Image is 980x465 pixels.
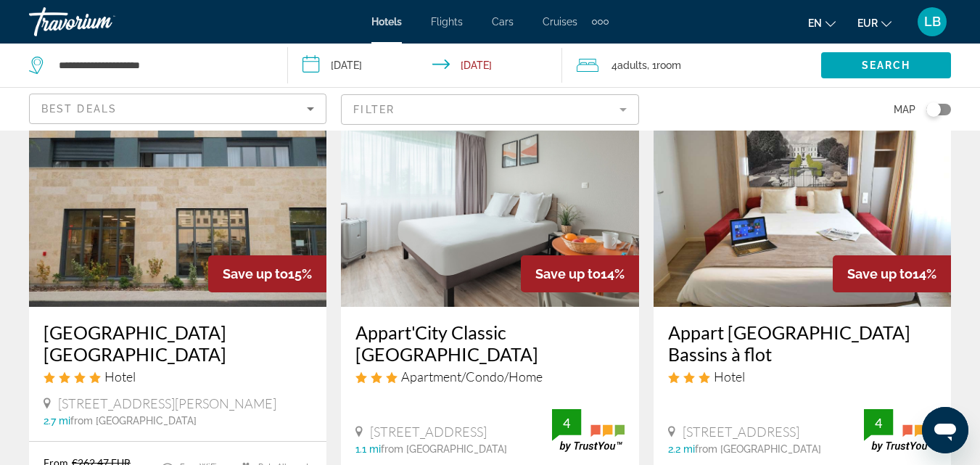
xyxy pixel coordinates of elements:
[535,266,601,281] span: Save up to
[913,7,951,37] button: User Menu
[341,75,638,307] img: Hotel image
[371,16,402,28] a: Hotels
[355,443,381,455] span: 1.1 mi
[543,16,577,28] a: Cruises
[864,414,893,432] div: 4
[41,103,117,115] span: Best Deals
[924,15,941,29] span: LB
[668,443,695,455] span: 2.2 mi
[562,44,821,87] button: Travelers: 4 adults, 0 children
[862,59,911,71] span: Search
[668,369,936,384] div: 3 star Hotel
[857,12,892,33] button: Change currency
[833,255,951,292] div: 14%
[70,415,197,427] span: from [GEOGRAPHIC_DATA]
[401,369,543,384] span: Apartment/Condo/Home
[288,44,561,87] button: Check-in date: Sep 26, 2025 Check-out date: Sep 28, 2025
[370,424,487,440] span: [STREET_ADDRESS]
[612,55,647,75] span: 4
[864,409,936,452] img: trustyou-badge.svg
[44,369,312,384] div: 4 star Hotel
[857,17,878,29] span: EUR
[808,17,822,29] span: en
[41,100,314,118] mat-select: Sort by
[104,369,136,384] span: Hotel
[44,321,312,365] a: [GEOGRAPHIC_DATA] [GEOGRAPHIC_DATA]
[355,321,624,365] a: Appart'City Classic [GEOGRAPHIC_DATA]
[431,16,463,28] a: Flights
[654,75,951,307] img: Hotel image
[695,443,821,455] span: from [GEOGRAPHIC_DATA]
[44,415,70,427] span: 2.7 mi
[592,10,609,33] button: Extra navigation items
[683,424,799,440] span: [STREET_ADDRESS]
[617,59,647,71] span: Adults
[355,369,624,384] div: 3 star Apartment
[58,395,276,411] span: [STREET_ADDRESS][PERSON_NAME]
[647,55,681,75] span: , 1
[552,414,581,432] div: 4
[521,255,639,292] div: 14%
[656,59,681,71] span: Room
[29,75,326,307] img: Hotel image
[223,266,288,281] span: Save up to
[668,321,936,365] a: Appart [GEOGRAPHIC_DATA] Bassins à flot
[922,407,968,453] iframe: Bouton de lancement de la fenêtre de messagerie
[915,103,951,116] button: Toggle map
[847,266,913,281] span: Save up to
[552,409,625,452] img: trustyou-badge.svg
[341,94,638,125] button: Filter
[208,255,326,292] div: 15%
[808,12,836,33] button: Change language
[29,3,174,41] a: Travorium
[381,443,507,455] span: from [GEOGRAPHIC_DATA]
[821,52,951,78] button: Search
[714,369,745,384] span: Hotel
[894,99,915,120] span: Map
[492,16,514,28] a: Cars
